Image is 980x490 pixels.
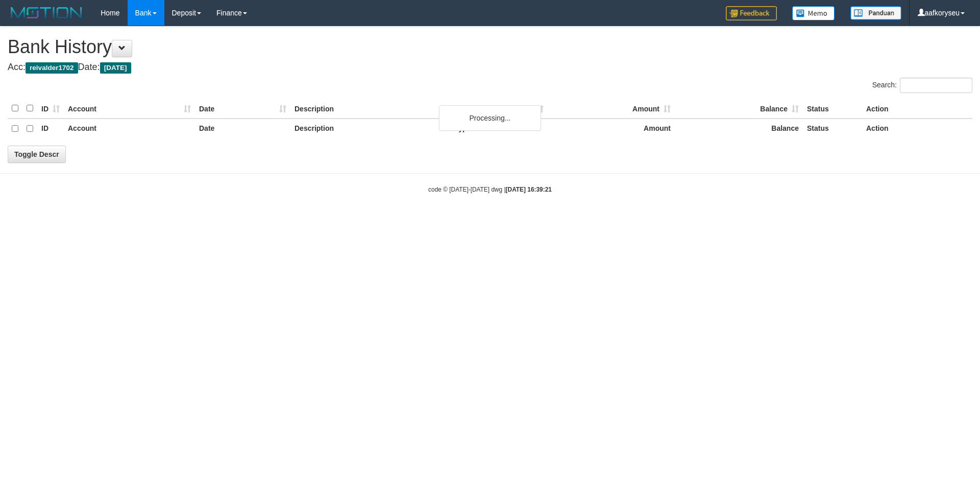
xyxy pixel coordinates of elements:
th: Amount [548,99,675,119]
th: Balance [675,119,803,138]
th: Account [64,99,195,119]
th: Description [290,99,451,119]
th: ID [37,119,64,138]
img: Feedback.jpg [726,6,777,20]
th: Date [195,119,290,138]
strong: [DATE] 16:39:21 [506,186,552,193]
h1: Bank History [8,37,972,57]
th: Date [195,99,290,119]
h4: Acc: Date: [8,62,972,73]
th: Description [290,119,451,138]
th: Action [862,119,972,138]
img: Button%20Memo.svg [792,6,835,20]
img: MOTION_logo.png [8,5,85,20]
span: [DATE] [100,62,131,74]
th: Amount [548,119,675,138]
th: Balance [675,99,803,119]
th: Type [451,99,548,119]
div: Processing... [439,105,541,131]
label: Search: [872,78,972,93]
th: Action [862,99,972,119]
a: Toggle Descr [8,146,66,163]
small: code © [DATE]-[DATE] dwg | [428,186,552,193]
input: Search: [900,78,972,93]
th: Account [64,119,195,138]
th: ID [37,99,64,119]
span: reivalder1702 [26,62,78,74]
th: Status [803,99,862,119]
img: panduan.png [850,6,901,20]
th: Status [803,119,862,138]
